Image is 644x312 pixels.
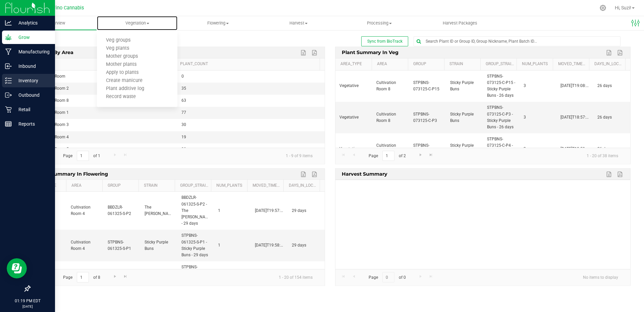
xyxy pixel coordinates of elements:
td: 29 days [288,230,325,261]
td: STPBNS-061325-S-P1 - Sticky Purple Buns - 29 days [177,230,214,261]
td: Sticky Purple Buns [446,133,483,165]
input: 1 [382,151,394,161]
td: 35 [177,83,325,95]
p: Retail [12,105,52,114]
a: Area_Type [340,61,369,67]
td: 30 [177,143,325,155]
td: Sticky Purple Buns [446,71,483,102]
td: STPBNS-073125-C-P4 - Sticky Purple Buns - 26 days [483,133,520,165]
a: Group [413,61,441,67]
td: Cultivation Room 8 [372,102,409,133]
a: Go to the next page [416,151,425,160]
td: STPBNS-061325-S-P3 [104,261,141,293]
td: Vegetative [335,71,372,102]
span: Mother groups [97,54,147,59]
td: The [PERSON_NAME] [141,192,177,230]
td: [DATE]T19:57:00.000Z [251,192,288,230]
td: Sticky Purple Buns [446,102,483,133]
span: Vegetation [97,20,178,26]
a: Export to PDF [310,170,320,179]
span: 1 - 9 of 9 items [280,151,318,161]
td: 3 [520,102,556,133]
a: Group_Strain [486,61,514,67]
a: Overview [16,16,97,30]
td: STPBNS-061325-S-P3 - Sticky Purple Buns - 29 days [177,261,214,293]
span: No items to display [578,272,624,282]
a: Days_in_Location [289,183,317,188]
td: 26 days [593,102,630,133]
a: Plant_Count [180,61,317,67]
span: Plant Summary in Veg [340,47,400,57]
span: Page of 0 [363,272,411,282]
a: Days_in_Location [594,61,623,67]
input: 1 [77,151,89,161]
td: 1 [214,192,251,230]
span: Plant additive log [97,86,153,92]
a: Export to Excel [299,170,309,179]
a: Moved_Timestamp [558,61,586,67]
inline-svg: Reports [5,121,12,127]
p: 01:19 PM EDT [3,298,52,304]
span: Create manicure [97,78,152,84]
a: Export to PDF [615,170,626,179]
td: 1 [214,261,251,293]
span: Page of 1 [57,151,106,161]
p: Outbound [12,91,52,99]
a: Go to the next page [110,272,120,281]
a: Moved_Timestamp [253,183,281,188]
a: Area [377,61,405,67]
td: 63 [177,95,325,107]
p: Grow [12,33,52,41]
td: 1 [214,230,251,261]
span: Apply to plants [97,70,148,76]
td: STPBNS-061325-S-P1 [104,230,141,261]
td: Cultivation Room 4 [67,192,104,230]
span: Page of 2 [363,151,411,161]
td: Cultivation Room 5 [30,143,177,155]
span: Veg groups [97,38,140,43]
a: Export to Excel [299,48,309,57]
span: 1 - 20 of 38 items [581,151,624,161]
td: Cultivation Room 4 [67,230,104,261]
span: Plant Summary in Flowering [35,169,110,179]
td: STPBNS-073125-C-P4 [409,133,446,165]
td: STPBNS-073125-C-P3 [409,102,446,133]
td: [DATE]T18:57:29.000Z [556,102,593,133]
a: Area [71,183,100,188]
a: Go to the last page [121,272,130,281]
p: Reports [12,120,52,128]
inline-svg: Manufacturing [5,48,12,55]
td: Cultivation Room 3 [30,119,177,131]
td: [DATE]T19:58:00.000Z [251,261,288,293]
span: Processing [339,20,420,26]
td: STPBNS-073125-C-P3 - Sticky Purple Buns - 26 days [483,102,520,133]
inline-svg: Inbound [5,63,12,70]
a: Go to the last page [426,151,436,160]
a: Processing [339,16,420,30]
td: BBDZLR-061325-S-P2 [104,192,141,230]
td: 77 [177,107,325,119]
td: Vegetative [335,133,372,165]
button: Sync from BioTrack [361,36,408,46]
a: Flowering [177,16,258,30]
span: Page of 8 [57,272,106,282]
td: Vegetative [335,102,372,133]
div: Manage settings [599,5,607,11]
span: Overview [39,20,74,26]
a: Strain [449,61,478,67]
span: 1 - 20 of 154 items [273,272,318,282]
inline-svg: Outbound [5,92,12,98]
td: STPBNS-073125-C-P15 - Sticky Purple Buns - 26 days [483,71,520,102]
inline-svg: Analytics [5,19,12,26]
p: Analytics [12,19,52,27]
td: Cultivation Room 8 [372,133,409,165]
a: Export to Excel [604,170,614,179]
span: Record waste [97,94,145,100]
p: Inventory [12,77,52,85]
p: Inbound [12,62,52,70]
a: Harvest Packages [420,16,500,30]
iframe: Resource center [7,258,27,278]
td: 3 [520,71,556,102]
td: 0 [177,71,325,83]
td: 26 days [593,71,630,102]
